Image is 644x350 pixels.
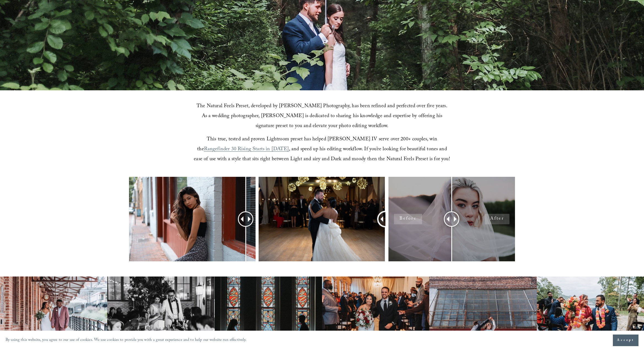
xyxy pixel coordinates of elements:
button: Accept [613,335,638,346]
p: By using this website, you agree to our use of cookies. We use cookies to provide you with a grea... [6,336,247,344]
span: The Natural Feels Preset, developed by [PERSON_NAME] Photography, has been refined and perfected ... [197,102,449,131]
span: This true, tested and proven Lightroom preset has helped [PERSON_NAME] IV serve over 200+ couples... [197,135,439,154]
span: Accept [617,338,634,343]
span: , and speed up his editing workflow. If you’re looking for beautiful tones and ease of use with a... [194,145,450,164]
a: Rangefinder 30 Rising Starts in [DATE] [204,145,289,154]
